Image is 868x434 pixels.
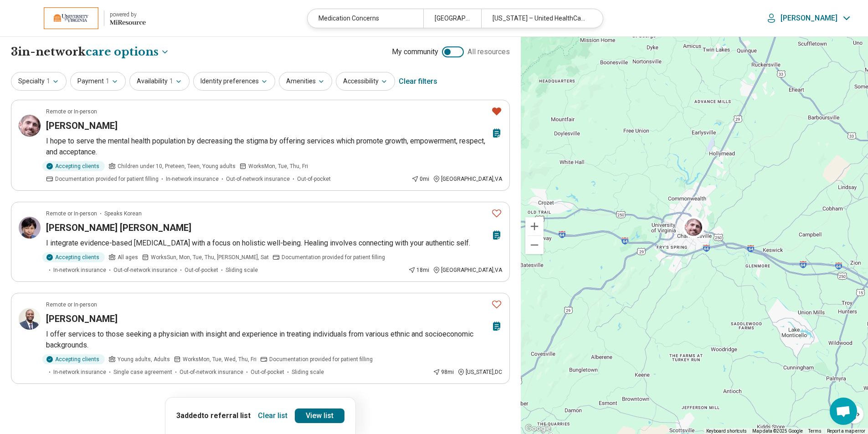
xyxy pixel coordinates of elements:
[336,72,395,91] button: Accessibility
[46,221,191,234] h3: [PERSON_NAME] [PERSON_NAME]
[279,72,332,91] button: Amenities
[297,175,331,183] span: Out-of-pocket
[481,9,597,28] div: [US_STATE] – United HealthCare Student Resources
[70,72,126,91] button: Payment1
[118,355,170,363] span: Young adults, Adults
[118,162,236,170] span: Children under 10, Preteen, Teen, Young adults
[399,71,437,92] div: Clear filters
[269,355,373,363] span: Documentation provided for patient filling
[408,266,429,274] div: 18 mi
[423,9,481,28] div: [GEOGRAPHIC_DATA], [GEOGRAPHIC_DATA]
[118,253,138,261] span: All ages
[169,77,173,86] span: 1
[46,136,502,158] p: I hope to serve the mental health population by decreasing the stigma by offering services which ...
[42,252,105,262] div: Accepting clients
[488,204,506,223] button: Favorite
[226,175,290,183] span: Out-of-network insurance
[46,107,97,116] p: Remote or In-person
[411,175,429,183] div: 0 mi
[104,209,142,218] span: Speaks Korean
[183,355,257,363] span: Works Mon, Tue, Wed, Thu, Fri
[15,7,146,29] a: University of Virginiapowered by
[180,368,243,376] span: Out-of-network insurance
[525,236,544,254] button: Zoom out
[151,253,269,261] span: Works Sun, Mon, Tue, Thu, [PERSON_NAME], Sat
[248,162,308,170] span: Works Mon, Tue, Thu, Fri
[781,14,837,23] p: [PERSON_NAME]
[488,102,506,121] button: Favorite
[129,72,190,91] button: Availability1
[46,301,97,309] p: Remote or In-person
[113,266,177,274] span: Out-of-network insurance
[282,253,385,261] span: Documentation provided for patient filling
[185,266,218,274] span: Out-of-pocket
[11,44,169,60] h1: 3 in-network
[830,398,857,425] a: Open chat
[46,209,97,218] p: Remote or In-person
[292,368,324,376] span: Sliding scale
[467,46,510,57] span: All resources
[251,368,284,376] span: Out-of-pocket
[46,119,118,132] h3: [PERSON_NAME]
[433,266,502,274] div: [GEOGRAPHIC_DATA] , VA
[113,368,172,376] span: Single case agreement
[827,429,865,434] a: Report a map error
[55,175,159,183] span: Documentation provided for patient filling
[86,44,169,60] button: Care options
[46,329,502,351] p: I offer services to those seeking a physician with insight and experience in treating individuals...
[433,175,502,183] div: [GEOGRAPHIC_DATA] , VA
[808,429,822,434] a: Terms
[433,368,454,376] div: 98 mi
[106,77,109,86] span: 1
[295,408,344,423] a: View list
[254,408,291,423] button: Clear list
[42,354,105,364] div: Accepting clients
[166,175,219,183] span: In-network insurance
[392,46,438,57] span: My community
[11,72,67,91] button: Specialty1
[46,312,118,325] h3: [PERSON_NAME]
[525,217,544,235] button: Zoom in
[226,266,258,274] span: Sliding scale
[201,411,251,420] span: to referral list
[752,429,803,434] span: Map data ©2025 Google
[308,9,423,28] div: Medication Concerns
[46,238,502,249] p: I integrate evidence-based [MEDICAL_DATA] with a focus on holistic well-being. Healing involves c...
[44,7,98,29] img: University of Virginia
[46,77,50,86] span: 1
[488,295,506,314] button: Favorite
[193,72,275,91] button: Identity preferences
[110,10,146,19] div: powered by
[176,410,251,421] p: 3 added
[457,368,502,376] div: [US_STATE] , DC
[53,266,106,274] span: In-network insurance
[53,368,106,376] span: In-network insurance
[86,44,159,60] span: care options
[42,161,105,171] div: Accepting clients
